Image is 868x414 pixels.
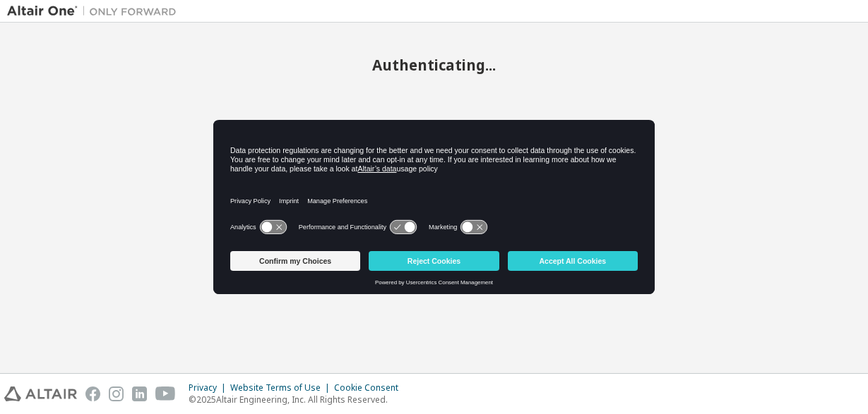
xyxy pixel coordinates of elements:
[7,4,184,18] img: Altair One
[189,394,407,406] p: © 2025 Altair Engineering, Inc. All Rights Reserved.
[4,386,77,401] img: altair_logo.svg
[334,382,407,394] div: Cookie Consent
[7,56,861,74] h2: Authenticating...
[189,382,230,394] div: Privacy
[85,386,100,401] img: facebook.svg
[109,386,124,401] img: instagram.svg
[230,382,334,394] div: Website Terms of Use
[132,386,147,401] img: linkedin.svg
[155,386,176,401] img: youtube.svg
